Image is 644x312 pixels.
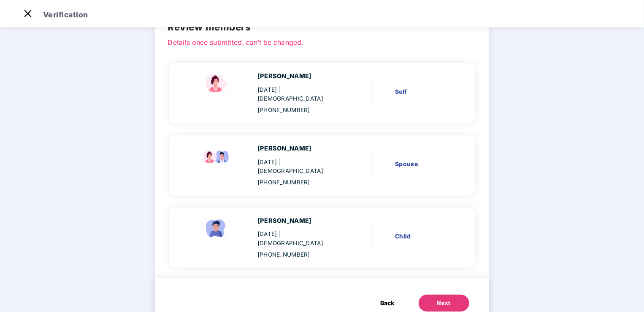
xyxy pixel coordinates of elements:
div: [PERSON_NAME] [257,71,340,81]
div: Self [395,87,449,96]
div: Spouse [395,159,449,169]
h2: Review members [168,20,476,35]
div: Next [437,299,451,307]
img: svg+xml;base64,PHN2ZyBpZD0iU3BvdXNlX2ljb24iIHhtbG5zPSJodHRwOi8vd3d3LnczLm9yZy8yMDAwL3N2ZyIgd2lkdG... [199,71,233,95]
div: [PERSON_NAME] [257,216,340,226]
img: svg+xml;base64,PHN2ZyB4bWxucz0iaHR0cDovL3d3dy53My5vcmcvMjAwMC9zdmciIHdpZHRoPSI5Ny44OTciIGhlaWdodD... [199,144,233,167]
div: [DATE] [257,85,340,104]
p: Details once submitted, can’t be changed. [168,37,476,45]
div: [PHONE_NUMBER] [257,178,340,187]
img: svg+xml;base64,PHN2ZyBpZD0iQ2hpbGRfbWFsZV9pY29uIiB4bWxucz0iaHR0cDovL3d3dy53My5vcmcvMjAwMC9zdmciIH... [199,216,233,240]
div: [DATE] [257,158,340,176]
div: [PHONE_NUMBER] [257,250,340,259]
button: Next [419,295,469,312]
span: Back [381,298,395,308]
div: Child [395,232,449,241]
div: [DATE] [257,230,340,248]
span: | [DEMOGRAPHIC_DATA] [257,159,323,174]
span: | [DEMOGRAPHIC_DATA] [257,230,323,246]
button: Back [372,295,403,312]
div: [PERSON_NAME] [257,144,340,153]
div: [PHONE_NUMBER] [257,106,340,115]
